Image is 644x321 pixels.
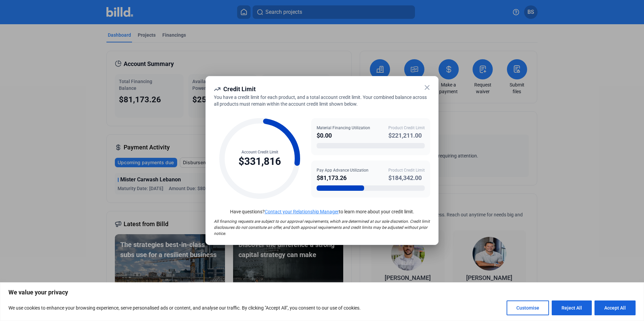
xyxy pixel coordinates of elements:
[388,125,425,131] div: Product Credit Limit
[507,300,549,315] button: Customise
[317,173,368,183] div: $81,173.26
[265,209,339,214] a: Contact your Relationship Manager
[388,167,425,173] div: Product Credit Limit
[317,167,368,173] div: Pay App Advance Utilization
[238,155,281,168] div: $331,816
[238,149,281,155] div: Account Credit Limit
[8,304,361,312] p: We use cookies to enhance your browsing experience, serve personalised ads or content, and analys...
[552,300,592,315] button: Reject All
[214,219,430,236] span: All financing requests are subject to our approval requirements, which are determined at our sole...
[388,131,425,140] div: $221,211.00
[317,125,370,131] div: Material Financing Utilization
[8,288,636,296] p: We value your privacy
[317,131,370,140] div: $0.00
[594,300,636,315] button: Accept All
[223,85,256,93] span: Credit Limit
[388,173,425,183] div: $184,342.00
[214,95,427,107] span: You have a credit limit for each product, and a total account credit limit. Your combined balance...
[230,209,414,214] span: Have questions? to learn more about your credit limit.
